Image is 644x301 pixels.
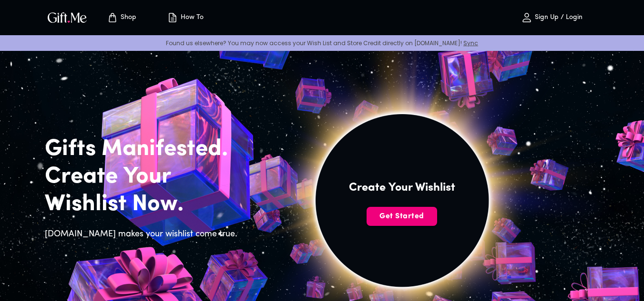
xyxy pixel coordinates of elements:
[367,207,437,226] button: Get Started
[45,228,243,241] h6: [DOMAIN_NAME] makes your wishlist come true.
[8,39,636,47] p: Found us elsewhere? You may now access your Wish List and Store Credit directly on [DOMAIN_NAME]!
[45,12,90,23] button: GiftMe Logo
[95,2,148,33] button: Store page
[45,136,243,163] h2: Gifts Manifested.
[532,14,583,22] p: Sign Up / Login
[367,211,437,222] span: Get Started
[167,12,178,23] img: how-to.svg
[504,2,600,33] button: Sign Up / Login
[118,14,136,22] p: Shop
[463,39,478,47] a: Sync
[46,10,89,24] img: GiftMe Logo
[45,163,243,191] h2: Create Your
[349,180,455,195] h4: Create Your Wishlist
[45,191,243,218] h2: Wishlist Now.
[159,2,212,33] button: How To
[178,14,204,22] p: How To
